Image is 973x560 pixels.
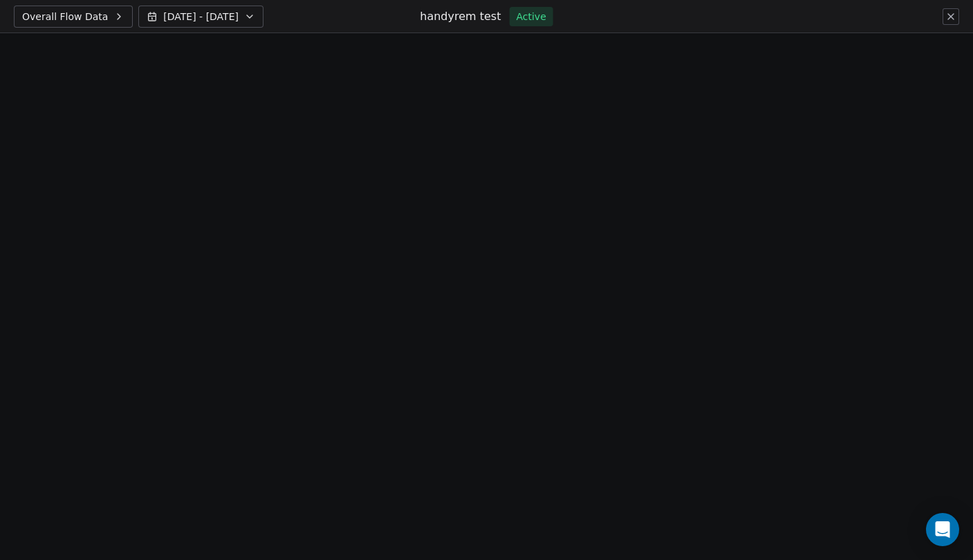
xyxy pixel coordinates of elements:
[14,6,133,28] button: Overall Flow Data
[926,513,959,546] div: Open Intercom Messenger
[420,9,501,24] h1: handyrem test
[138,6,263,28] button: [DATE] - [DATE]
[516,10,546,24] span: Active
[163,10,239,24] span: [DATE] - [DATE]
[22,10,108,24] span: Overall Flow Data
